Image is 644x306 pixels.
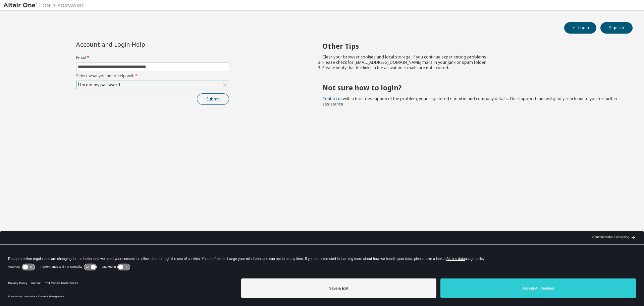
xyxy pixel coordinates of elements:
h2: Other Tips [322,42,621,50]
div: Account and Login Help [76,42,199,47]
li: Clear your browser cookies and local storage, if you continue experiencing problems. [322,54,621,60]
img: Altair One [3,2,87,9]
li: Please verify that the links in the activation e-mails are not expired. [322,65,621,71]
div: I forgot my password [77,81,121,89]
button: Submit [197,93,229,105]
label: Email [76,55,229,60]
label: Select what you need help with [76,73,229,79]
span: with a brief description of the problem, your registered e-mail id and company details. Our suppo... [322,96,618,107]
li: Please check for [EMAIL_ADDRESS][DOMAIN_NAME] mails in your junk or spam folder. [322,60,621,65]
button: Sign Up [600,22,633,34]
h2: Not sure how to login? [322,83,621,92]
a: Contact us [322,96,343,101]
button: Login [564,22,596,34]
div: I forgot my password [76,81,229,89]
